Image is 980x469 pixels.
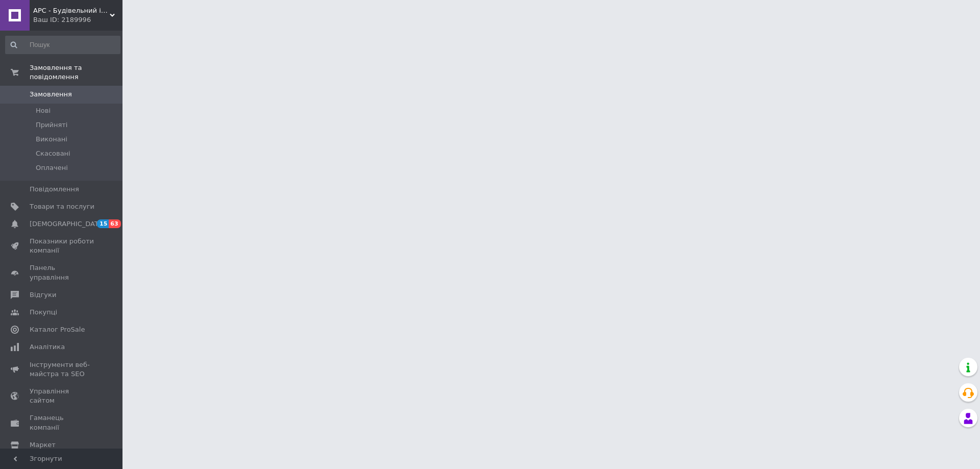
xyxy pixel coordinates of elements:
[30,440,56,450] span: Маркет
[30,202,94,211] span: Товари та послуги
[5,36,120,54] input: Пошук
[30,413,94,432] span: Гаманець компанії
[30,325,85,334] span: Каталог ProSale
[97,219,109,228] span: 15
[30,263,94,282] span: Панель управління
[30,360,94,379] span: Інструменти веб-майстра та SEO
[33,6,110,15] span: АРС - Будівельний інтернет-гіпермаркет
[30,63,122,82] span: Замовлення та повідомлення
[36,163,68,172] span: Оплачені
[36,149,70,158] span: Скасовані
[30,387,94,405] span: Управління сайтом
[30,342,65,352] span: Аналітика
[30,308,57,317] span: Покупці
[36,135,67,144] span: Виконані
[30,290,56,300] span: Відгуки
[30,90,72,99] span: Замовлення
[36,106,51,115] span: Нові
[30,185,79,194] span: Повідомлення
[30,219,105,229] span: [DEMOGRAPHIC_DATA]
[109,219,120,228] span: 63
[36,120,67,130] span: Прийняті
[30,237,94,255] span: Показники роботи компанії
[33,15,122,24] div: Ваш ID: 2189996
